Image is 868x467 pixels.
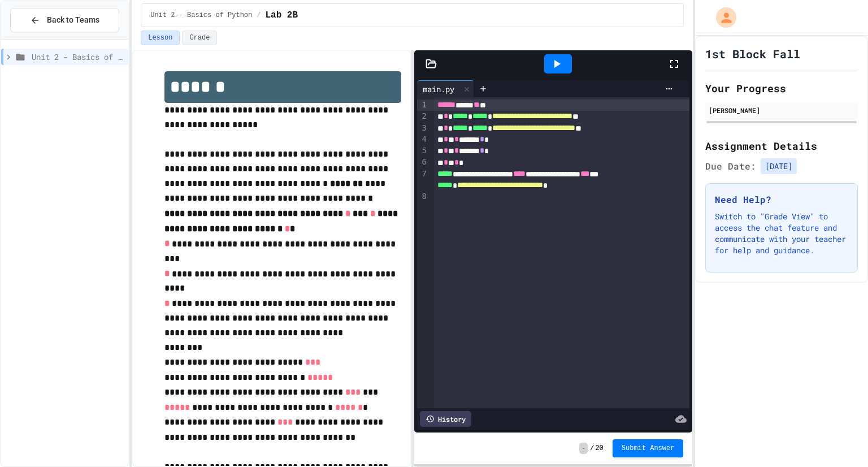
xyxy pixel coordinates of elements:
[32,51,124,63] span: Unit 2 - Basics of Python
[420,411,471,427] div: History
[590,444,594,453] span: /
[417,168,428,192] div: 7
[705,46,800,62] h1: 1st Block Fall
[417,83,460,95] div: main.py
[579,443,588,454] span: -
[704,5,739,31] div: My Account
[595,444,603,453] span: 20
[47,14,99,26] span: Back to Teams
[417,134,428,145] div: 4
[417,123,428,134] div: 3
[761,158,797,174] span: [DATE]
[715,211,848,256] p: Switch to "Grade View" to access the chat feature and communicate with your teacher for help and ...
[257,11,261,20] span: /
[141,31,180,45] button: Lesson
[10,8,119,32] button: Back to Teams
[417,145,428,157] div: 5
[709,105,854,115] div: [PERSON_NAME]
[417,80,474,97] div: main.py
[622,444,675,453] span: Submit Answer
[705,159,756,173] span: Due Date:
[417,100,428,111] div: 1
[417,111,428,122] div: 2
[265,8,298,22] span: Lab 2B
[182,31,217,45] button: Grade
[417,191,428,202] div: 8
[715,193,848,206] h3: Need Help?
[705,138,858,154] h2: Assignment Details
[417,157,428,168] div: 6
[705,80,858,96] h2: Your Progress
[613,439,684,457] button: Submit Answer
[150,11,252,20] span: Unit 2 - Basics of Python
